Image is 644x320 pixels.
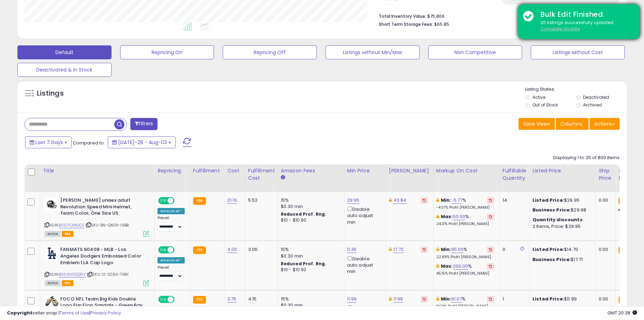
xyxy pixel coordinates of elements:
[436,205,494,210] p: -4.07% Profit [PERSON_NAME]
[60,197,145,218] b: [PERSON_NAME] unisex adult Revolution Speed Mini Helmet, Team Color, One Size US
[540,26,580,32] u: Complete Update
[62,231,74,237] span: FBA
[59,271,86,277] a: B009VSOQNY
[436,222,494,226] p: 24.13% Profit [PERSON_NAME]
[45,246,149,285] div: ASIN:
[7,310,121,317] div: seller snap | |
[433,164,499,192] th: The percentage added to the cost of goods (COGS) that forms the calculator for Min & Max prices.
[436,214,494,226] div: %
[347,255,381,275] div: Disable auto adjust min
[428,45,522,59] button: Non Competitive
[599,197,610,203] div: 0.00
[441,263,453,269] b: Max:
[45,280,61,286] span: All listings currently available for purchase on Amazon
[389,167,430,174] div: [PERSON_NAME]
[227,296,237,303] a: 3.75
[193,197,206,205] small: FBA
[556,118,589,130] button: Columns
[436,263,494,276] div: %
[7,310,32,316] strong: Copyright
[37,89,64,98] h5: Listings
[60,296,145,317] b: FOCO NFL Team Big Kids Double Logo Flip Flop Sandals - Green Bay Packers - 3-4
[441,213,453,220] b: Max:
[60,310,89,316] a: Terms of Use
[503,167,527,182] div: Fulfillable Quantity
[379,13,426,19] b: Total Inventory Value:
[436,167,497,174] div: Markup on Cost
[90,310,121,316] a: Privacy Policy
[553,155,620,161] div: Displaying 1 to 25 of 800 items
[532,296,590,302] div: $11.99
[347,197,360,204] a: 29.95
[223,45,317,59] button: Repricing Off
[393,246,404,253] a: 17.72
[532,223,590,230] div: 2 Items, Price: $29.95
[532,246,590,253] div: $14.70
[159,198,168,204] span: ON
[158,257,185,263] div: Amazon AI *
[281,296,339,302] div: 15%
[59,222,84,228] a: B007FJMGCE
[193,296,206,304] small: FBA
[281,217,339,223] div: $10 - $10.90
[45,197,149,236] div: ASIN:
[193,167,221,174] div: Fulfillment
[45,197,59,211] img: 41hS50R5ggL._SL40_.jpg
[108,136,176,148] button: [DATE]-28 - Aug-03
[434,21,449,28] span: $65.85
[227,246,237,253] a: 4.00
[248,296,273,302] div: 4.15
[227,167,242,174] div: Cost
[281,267,339,273] div: $10 - $10.90
[281,197,339,203] div: 15%
[560,120,582,127] span: Columns
[45,296,59,307] img: 41lIfTbE2bL._SL40_.jpg
[158,208,185,214] div: Amazon AI *
[158,167,187,174] div: Repricing
[73,140,105,146] span: Compared to:
[17,63,112,77] button: Deactivated & In Stock
[60,246,145,268] b: FANMATS 60408 - MLB - Los Angeles Dodgers Embossed Color Emblem | LA Cap Logo
[503,197,524,203] div: 14
[532,197,590,203] div: $29.95
[62,280,74,286] span: FBA
[158,216,185,231] div: Preset:
[159,296,168,302] span: ON
[325,45,420,59] button: Listings without Min/Max
[532,207,590,213] div: $29.98
[532,94,545,100] label: Active
[535,20,635,32] div: 20 listings successfully updated.
[193,246,206,254] small: FBA
[281,203,339,210] div: $0.30 min
[441,197,451,203] b: Min:
[347,296,357,303] a: 11.99
[379,12,614,20] li: $75,866
[25,136,72,148] button: Last 7 Days
[607,310,637,316] span: 2025-08-11 20:38 GMT
[248,167,275,182] div: Fulfillment Cost
[441,296,451,302] b: Min:
[120,45,214,59] button: Repricing On
[532,256,571,263] b: Business Price:
[532,102,558,108] label: Out of Stock
[599,296,610,302] div: 0.00
[281,261,327,267] b: Reduced Prof. Rng.
[43,167,152,174] div: Title
[17,45,112,59] button: Default
[532,296,564,302] b: Listed Price:
[451,197,463,204] a: -5.77
[436,255,494,260] p: 22.89% Profit [PERSON_NAME]
[532,197,564,203] b: Listed Price:
[393,197,407,204] a: 43.84
[599,246,610,253] div: 0.00
[281,167,341,174] div: Amazon Fees
[451,246,464,253] a: 65.00
[130,118,158,130] button: Filters
[174,198,185,204] span: OFF
[619,246,631,254] small: FBA
[535,9,635,20] div: Bulk Edit Finished.
[583,94,609,100] label: Deactivated
[36,139,63,146] span: Last 7 Days
[174,247,185,253] span: OFF
[281,211,327,217] b: Reduced Prof. Rng.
